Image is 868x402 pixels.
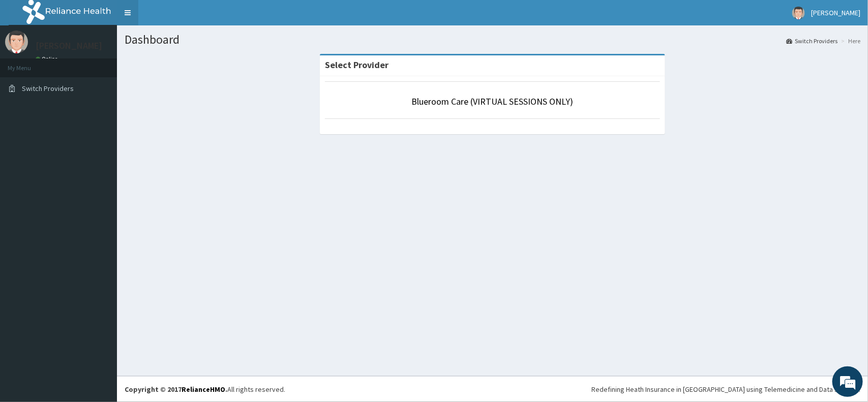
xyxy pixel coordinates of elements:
[125,33,860,46] h1: Dashboard
[5,30,28,53] img: User Image
[53,57,171,70] div: Chat with us now
[22,84,74,93] span: Switch Providers
[59,128,140,231] span: We're online!
[325,59,388,71] strong: Select Provider
[412,96,574,107] a: Blueroom Care (VIRTUAL SESSIONS ONLY)
[591,384,860,394] div: Redefining Heath Insurance in [GEOGRAPHIC_DATA] using Telemedicine and Data Science!
[811,8,860,17] span: [PERSON_NAME]
[5,277,194,313] textarea: Type your message and hit 'Enter'
[36,41,102,50] p: [PERSON_NAME]
[839,37,860,45] li: Here
[36,55,60,63] a: Online
[792,7,805,19] img: User Image
[117,376,868,402] footer: All rights reserved.
[182,385,225,394] a: RelianceHMO
[19,51,41,76] img: d_794563401_company_1708531726252_794563401
[125,385,227,394] strong: Copyright © 2017 .
[167,5,191,29] div: Minimize live chat window
[786,37,837,45] a: Switch Providers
